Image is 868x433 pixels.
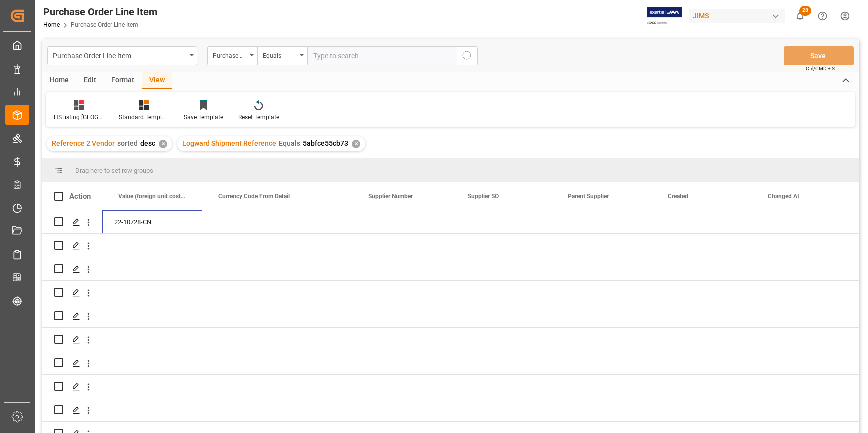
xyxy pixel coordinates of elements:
[69,192,91,201] div: Action
[213,49,247,60] div: Purchase Order Number
[468,193,499,200] span: Supplier SO
[184,113,223,122] div: Save Template
[257,46,307,65] button: open menu
[54,113,104,122] div: HS listing [GEOGRAPHIC_DATA]
[182,139,276,147] span: Logward Shipment Reference
[42,398,102,422] div: Press SPACE to select this row.
[42,210,102,234] div: Press SPACE to select this row.
[207,46,257,65] button: open menu
[43,4,157,19] div: Purchase Order Line Item
[457,46,478,65] button: search button
[117,139,138,147] span: sorted
[42,257,102,281] div: Press SPACE to select this row.
[303,139,348,147] span: 5abfce55cb73
[104,72,142,89] div: Format
[568,193,609,200] span: Parent Supplier
[42,375,102,398] div: Press SPACE to select this row.
[52,139,115,147] span: Reference 2 Vendor
[42,328,102,351] div: Press SPACE to select this row.
[102,210,202,233] div: 22-10728-CN
[47,46,197,65] button: open menu
[647,7,682,25] img: Exertis%20JAM%20-%20Email%20Logo.jpg_1722504956.jpg
[811,5,834,27] button: Help Center
[806,65,835,72] span: Ctrl/CMD + S
[159,140,167,148] div: ✕
[119,113,169,122] div: Standard Templates
[799,6,811,16] span: 28
[42,351,102,375] div: Press SPACE to select this row.
[263,49,297,60] div: Equals
[789,5,811,27] button: show 28 new notifications
[140,139,155,147] span: desc
[76,72,104,89] div: Edit
[307,46,457,65] input: Type to search
[75,167,153,174] span: Drag here to set row groups
[42,304,102,328] div: Press SPACE to select this row.
[118,193,185,200] span: Value (foreign unit cost x qty)
[784,46,854,65] button: Save
[42,72,76,89] div: Home
[689,9,785,23] div: JIMS
[668,193,688,200] span: Created
[768,193,799,200] span: Changed At
[43,21,60,28] a: Home
[42,281,102,304] div: Press SPACE to select this row.
[368,193,413,200] span: Supplier Number
[238,113,279,122] div: Reset Template
[352,140,360,148] div: ✕
[279,139,300,147] span: Equals
[53,49,186,61] div: Purchase Order Line Item
[689,6,789,25] button: JIMS
[42,234,102,257] div: Press SPACE to select this row.
[142,72,172,89] div: View
[218,193,290,200] span: Currency Code From Detail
